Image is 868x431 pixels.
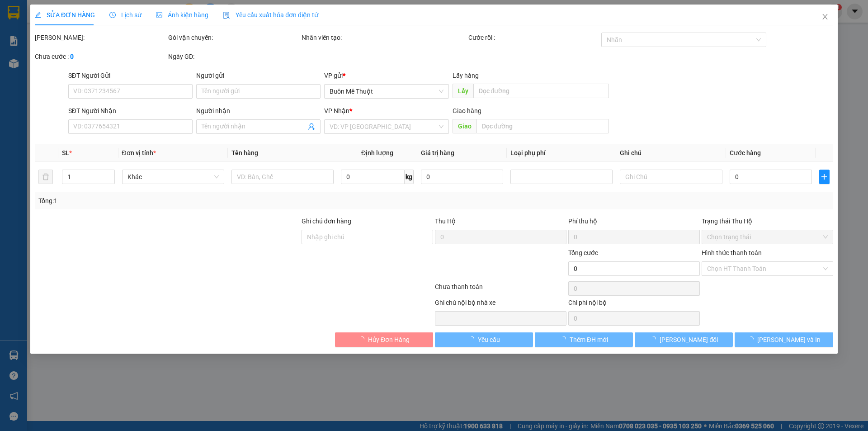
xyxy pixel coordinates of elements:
[368,335,410,345] span: Hủy Đơn Hàng
[821,13,829,20] span: close
[468,33,600,43] div: Cước rồi :
[62,149,70,156] span: SL
[330,85,443,98] span: Buôn Mê Thuột
[747,336,757,342] span: loading
[560,336,570,342] span: loading
[820,173,829,180] span: plus
[70,53,74,60] b: 0
[302,230,433,244] input: Ghi chú đơn hàng
[435,298,566,311] div: Ghi chú nội bộ nhà xe
[507,144,616,162] th: Loại phụ phí
[635,332,733,347] button: [PERSON_NAME] đổi
[231,149,258,156] span: Tên hàng
[453,72,479,79] span: Lấy hàng
[223,12,230,19] img: icon
[476,119,609,133] input: Dọc đường
[812,5,838,30] button: Close
[361,149,393,156] span: Định lượng
[168,33,300,43] div: Gói vận chuyển:
[620,170,722,184] input: Ghi Chú
[223,11,318,19] span: Yêu cầu xuất hóa đơn điện tử
[109,11,142,19] span: Lịch sử
[453,107,481,114] span: Giao hàng
[156,11,208,19] span: Ảnh kiện hàng
[702,216,833,226] div: Trạng thái Thu Hộ
[650,336,660,342] span: loading
[468,336,478,342] span: loading
[757,335,821,345] span: [PERSON_NAME] và In
[127,170,219,184] span: Khác
[453,119,476,133] span: Giao
[535,332,633,347] button: Thêm ĐH mới
[35,33,166,43] div: [PERSON_NAME]:
[302,218,351,225] label: Ghi chú đơn hàng
[702,249,762,256] label: Hình thức thanh toán
[196,71,321,81] div: Người gửi
[68,71,193,81] div: SĐT Người Gửi
[196,106,321,116] div: Người nhận
[435,218,456,225] span: Thu Hộ
[570,335,608,345] span: Thêm ĐH mới
[156,12,162,18] span: picture
[38,196,335,206] div: Tổng: 1
[325,71,449,81] div: VP gửi
[335,332,433,347] button: Hủy Đơn Hàng
[730,149,761,156] span: Cước hàng
[660,335,718,345] span: [PERSON_NAME] đổi
[819,170,829,184] button: plus
[735,332,833,347] button: [PERSON_NAME] và In
[35,12,41,18] span: edit
[168,52,300,62] div: Ngày GD:
[35,52,166,62] div: Chưa cước :
[617,144,726,162] th: Ghi chú
[405,170,414,184] span: kg
[358,336,368,342] span: loading
[434,282,567,298] div: Chưa thanh toán
[122,149,156,156] span: Đơn vị tính
[325,107,350,114] span: VP Nhận
[453,84,473,98] span: Lấy
[421,149,454,156] span: Giá trị hàng
[435,332,533,347] button: Yêu cầu
[568,249,598,256] span: Tổng cước
[68,106,193,116] div: SĐT Người Nhận
[707,230,828,244] span: Chọn trạng thái
[568,298,700,311] div: Chi phí nội bộ
[38,170,53,184] button: delete
[308,123,316,130] span: user-add
[478,335,500,345] span: Yêu cầu
[568,216,700,230] div: Phí thu hộ
[109,12,116,18] span: clock-circle
[231,170,334,184] input: VD: Bàn, Ghế
[302,33,467,43] div: Nhân viên tạo:
[473,84,609,98] input: Dọc đường
[35,11,95,19] span: SỬA ĐƠN HÀNG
